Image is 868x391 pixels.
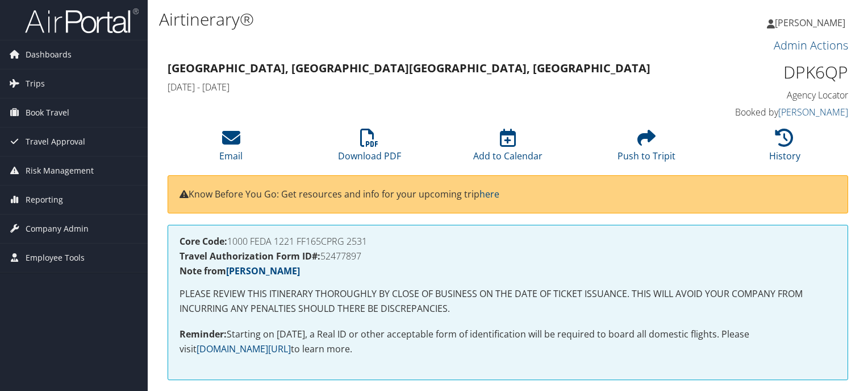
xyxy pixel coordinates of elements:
[338,135,401,162] a: Download PDF
[691,89,848,101] h4: Agency Locator
[26,127,85,156] span: Travel Approval
[180,265,300,277] strong: Note from
[26,69,45,98] span: Trips
[180,235,227,248] strong: Core Code:
[26,98,69,127] span: Book Travel
[479,188,499,200] a: here
[180,250,320,262] strong: Travel Authorization Form ID#:
[180,187,836,202] p: Know Before You Go: Get resources and info for your upcoming trip
[168,81,674,93] h4: [DATE] - [DATE]
[767,6,857,40] a: [PERSON_NAME]
[691,60,848,84] h1: DPK6QP
[774,38,848,53] a: Admin Actions
[180,252,836,261] h4: 52477897
[25,7,139,34] img: airportal-logo.png
[180,328,227,340] strong: Reminder:
[691,106,848,118] h4: Booked by
[159,7,624,31] h1: Airtinerary®
[180,287,836,316] p: PLEASE REVIEW THIS ITINERARY THOROUGHLY BY CLOSE OF BUSINESS ON THE DATE OF TICKET ISSUANCE. THIS...
[26,40,72,69] span: Dashboards
[778,106,848,118] a: [PERSON_NAME]
[473,135,542,162] a: Add to Calendar
[26,244,85,272] span: Employee Tools
[617,135,675,162] a: Push to Tripit
[180,237,836,246] h4: 1000 FEDA 1221 FF165CPRG 2531
[219,135,243,162] a: Email
[26,186,63,214] span: Reporting
[197,343,291,355] a: [DOMAIN_NAME][URL]
[226,265,300,277] a: [PERSON_NAME]
[26,157,94,185] span: Risk Management
[775,17,845,29] span: [PERSON_NAME]
[769,135,800,162] a: History
[168,60,650,76] strong: [GEOGRAPHIC_DATA], [GEOGRAPHIC_DATA] [GEOGRAPHIC_DATA], [GEOGRAPHIC_DATA]
[26,215,89,243] span: Company Admin
[180,327,836,356] p: Starting on [DATE], a Real ID or other acceptable form of identification will be required to boar...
